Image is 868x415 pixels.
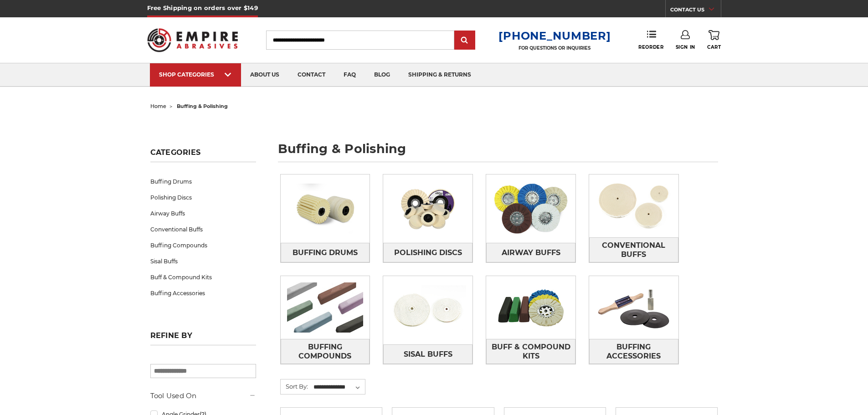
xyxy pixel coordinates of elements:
[486,339,575,364] a: Buff & Compound Kits
[281,339,370,364] span: Buffing Compounds
[487,339,575,364] span: Buff & Compound Kits
[147,22,238,58] img: Empire Abrasives
[150,285,256,301] a: Buffing Accessories
[498,45,611,51] p: FOR QUESTIONS OR INQUIRIES
[404,347,452,362] span: Sisal Buffs
[150,174,256,190] a: Buffing Drums
[638,44,663,50] span: Reorder
[293,245,358,261] span: Buffing Drums
[638,30,663,50] a: Reorder
[334,63,365,87] a: faq
[486,177,575,240] img: Airway Buffs
[399,63,480,87] a: shipping & returns
[707,30,721,50] a: Cart
[486,243,575,262] a: Airway Buffs
[589,276,678,339] img: Buffing Accessories
[177,103,228,109] span: buffing & polishing
[365,63,399,87] a: blog
[486,276,575,339] img: Buff & Compound Kits
[383,177,473,240] img: Polishing Discs
[150,269,256,285] a: Buff & Compound Kits
[150,190,256,205] a: Polishing Discs
[241,63,288,87] a: about us
[281,177,370,240] img: Buffing Drums
[590,339,678,364] span: Buffing Accessories
[498,29,611,42] a: [PHONE_NUMBER]
[150,148,256,162] h5: Categories
[383,243,473,262] a: Polishing Discs
[394,245,462,261] span: Polishing Discs
[281,339,370,364] a: Buffing Compounds
[590,238,678,262] span: Conventional Buffs
[150,237,256,253] a: Buffing Compounds
[150,331,256,345] h5: Refine by
[383,344,473,364] a: Sisal Buffs
[456,31,474,50] input: Submit
[707,44,721,50] span: Cart
[288,63,334,87] a: contact
[150,205,256,221] a: Airway Buffs
[589,174,678,237] img: Conventional Buffs
[150,390,256,401] h5: Tool Used On
[278,143,718,162] h1: buffing & polishing
[670,5,721,17] a: CONTACT US
[589,237,678,262] a: Conventional Buffs
[502,245,560,261] span: Airway Buffs
[150,221,256,237] a: Conventional Buffs
[676,44,695,50] span: Sign In
[281,243,370,262] a: Buffing Drums
[150,253,256,269] a: Sisal Buffs
[159,71,232,78] div: SHOP CATEGORIES
[281,379,308,393] label: Sort By:
[281,276,370,339] img: Buffing Compounds
[150,103,166,109] a: home
[312,380,365,394] select: Sort By:
[589,339,678,364] a: Buffing Accessories
[383,279,473,342] img: Sisal Buffs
